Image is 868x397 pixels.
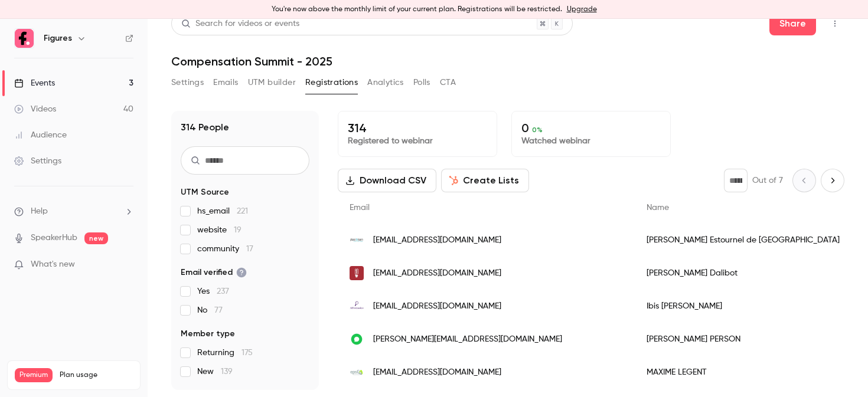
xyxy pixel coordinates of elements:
[15,29,34,48] img: Figures
[242,349,253,357] span: 175
[521,121,661,135] p: 0
[14,103,56,115] div: Videos
[14,129,67,141] div: Audience
[350,332,364,346] img: iadvize.com
[31,205,48,218] span: Help
[181,18,299,30] div: Search for videos or events
[635,224,851,257] div: [PERSON_NAME] Estournel de [GEOGRAPHIC_DATA]
[181,120,229,134] h1: 314 People
[181,328,235,340] span: Member type
[532,126,543,134] span: 0 %
[373,267,501,280] span: [EMAIL_ADDRESS][DOMAIN_NAME]
[119,260,133,270] iframe: Noticeable Trigger
[635,257,851,290] div: [PERSON_NAME] Dalibot
[213,73,238,92] button: Emails
[350,299,364,313] img: aiforensics.org
[248,73,296,92] button: UTM builder
[14,155,61,167] div: Settings
[305,73,358,92] button: Registrations
[769,12,816,35] button: Share
[373,300,501,313] span: [EMAIL_ADDRESS][DOMAIN_NAME]
[635,356,851,389] div: MAXIME LEGENT
[15,368,53,382] span: Premium
[181,186,229,198] span: UTM Source
[234,226,242,234] span: 19
[44,32,72,44] h6: Figures
[338,169,436,192] button: Download CSV
[197,347,253,359] span: Returning
[373,366,501,379] span: [EMAIL_ADDRESS][DOMAIN_NAME]
[237,207,248,215] span: 221
[348,121,487,135] p: 314
[441,169,529,192] button: Create Lists
[84,232,108,244] span: new
[246,245,253,253] span: 17
[413,73,430,92] button: Polls
[635,290,851,323] div: Ibis [PERSON_NAME]
[373,333,562,346] span: [PERSON_NAME][EMAIL_ADDRESS][DOMAIN_NAME]
[31,258,75,271] span: What's new
[521,135,661,147] p: Watched webinar
[171,54,844,68] h1: Compensation Summit - 2025
[214,306,223,314] span: 77
[350,365,364,379] img: securite-ferroviaire.fr
[197,205,248,217] span: hs_email
[197,286,229,297] span: Yes
[348,135,487,147] p: Registered to webinar
[197,243,253,255] span: community
[647,204,669,212] span: Name
[350,233,364,247] img: placetolearn.fr
[350,266,364,280] img: agence-declic.fr
[821,169,844,192] button: Next page
[752,175,783,186] p: Out of 7
[635,323,851,356] div: [PERSON_NAME] PERSON
[440,73,456,92] button: CTA
[171,73,204,92] button: Settings
[181,267,247,278] span: Email verified
[197,366,233,378] span: New
[60,370,133,380] span: Plan usage
[350,204,370,212] span: Email
[197,304,223,316] span: No
[197,224,242,236] span: website
[14,77,55,89] div: Events
[31,232,77,244] a: SpeakerHub
[567,5,597,14] a: Upgrade
[373,234,501,247] span: [EMAIL_ADDRESS][DOMAIN_NAME]
[367,73,404,92] button: Analytics
[217,287,229,296] span: 237
[14,205,133,218] li: help-dropdown-opener
[221,368,233,376] span: 139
